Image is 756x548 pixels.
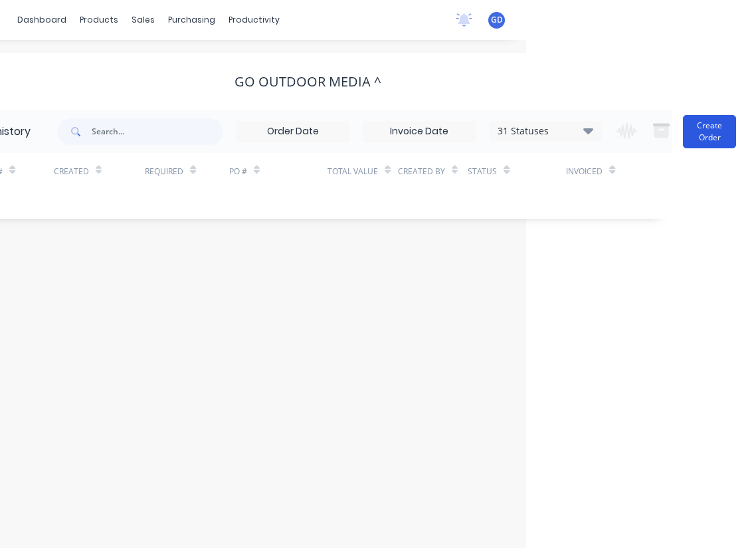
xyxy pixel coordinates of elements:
div: Status [468,153,566,190]
div: productivity [222,10,286,30]
div: Required [145,153,229,190]
div: Created [54,153,145,190]
div: Invoiced [566,166,603,178]
div: Invoiced [566,153,622,190]
div: Total Value [328,166,378,178]
div: sales [125,10,161,30]
input: Search... [92,118,223,145]
div: 31 Statuses [490,124,601,138]
div: Created By [398,166,445,178]
div: products [73,10,125,30]
div: Go Outdoor Media ^ [235,74,381,90]
div: PO # [229,153,328,190]
div: Created [54,166,89,178]
div: Required [145,166,183,178]
input: Invoice Date [363,122,475,142]
span: GD [491,14,503,26]
div: purchasing [161,10,222,30]
div: Status [468,166,497,178]
input: Order Date [237,122,349,142]
button: Create Order [683,115,736,148]
div: Created By [398,153,468,190]
div: Total Value [328,153,398,190]
div: PO # [229,166,247,178]
a: dashboard [11,10,73,30]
